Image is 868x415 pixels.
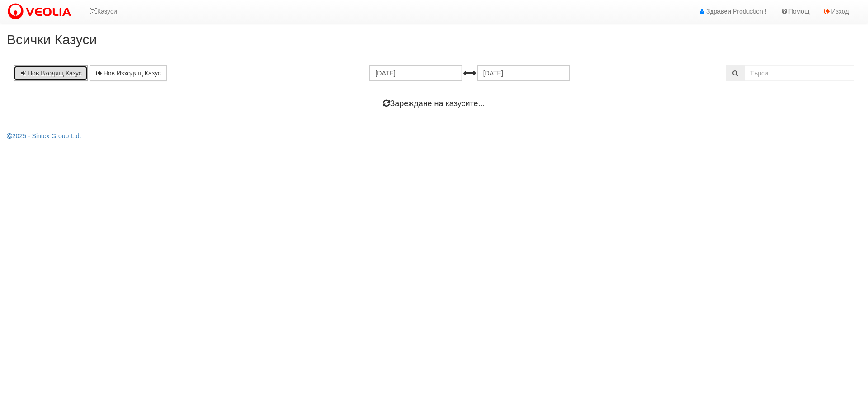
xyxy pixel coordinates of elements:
[7,2,75,21] img: VeoliaLogo.png
[7,32,861,47] h2: Всички Казуси
[90,65,167,81] a: Нов Изходящ Казус
[745,65,854,81] input: Търсене по Идентификатор, Бл/Вх/Ап, Тип, Описание, Моб. Номер, Имейл, Файл, Коментар,
[14,65,88,81] a: Нов Входящ Казус
[14,99,854,108] h4: Зареждане на казусите...
[7,132,81,140] a: 2025 - Sintex Group Ltd.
